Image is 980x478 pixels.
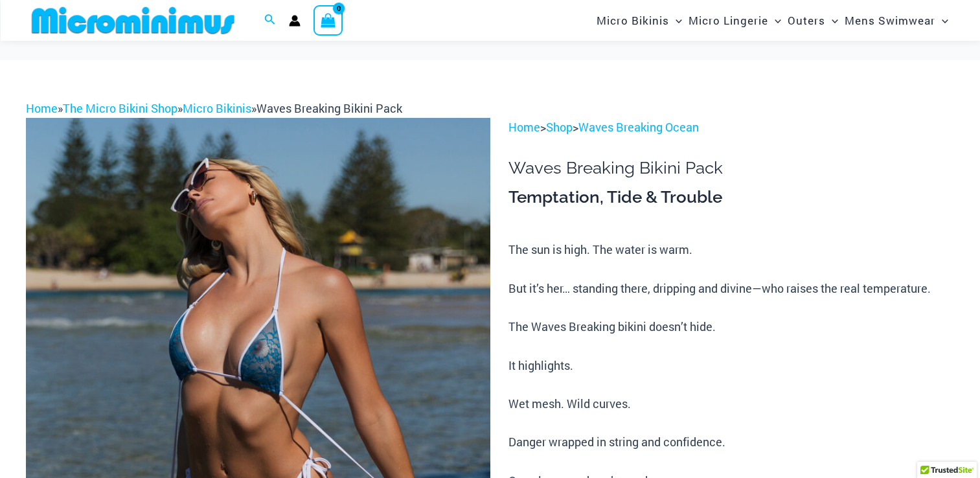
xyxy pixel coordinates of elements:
[183,100,251,116] a: Micro Bikinis
[26,100,402,116] span: » » »
[841,4,952,37] a: Mens SwimwearMenu ToggleMenu Toggle
[685,4,784,37] a: Micro LingerieMenu ToggleMenu Toggle
[788,4,825,37] span: Outers
[256,100,402,116] span: Waves Breaking Bikini Pack
[669,4,682,37] span: Menu Toggle
[508,158,954,178] h1: Waves Breaking Bikini Pack
[845,4,935,37] span: Mens Swimwear
[825,4,838,37] span: Menu Toggle
[768,4,781,37] span: Menu Toggle
[27,6,240,35] img: MM SHOP LOGO FLAT
[546,119,573,135] a: Shop
[26,100,58,116] a: Home
[784,4,841,37] a: OutersMenu ToggleMenu Toggle
[264,12,276,29] a: Search icon link
[289,15,301,27] a: Account icon link
[593,4,685,37] a: Micro BikinisMenu ToggleMenu Toggle
[508,118,954,137] p: > >
[313,5,343,35] a: View Shopping Cart, empty
[508,119,540,135] a: Home
[597,4,669,37] span: Micro Bikinis
[63,100,177,116] a: The Micro Bikini Shop
[508,187,954,209] h3: Temptation, Tide & Trouble
[591,2,954,39] nav: Site Navigation
[578,119,699,135] a: Waves Breaking Ocean
[689,4,768,37] span: Micro Lingerie
[935,4,948,37] span: Menu Toggle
